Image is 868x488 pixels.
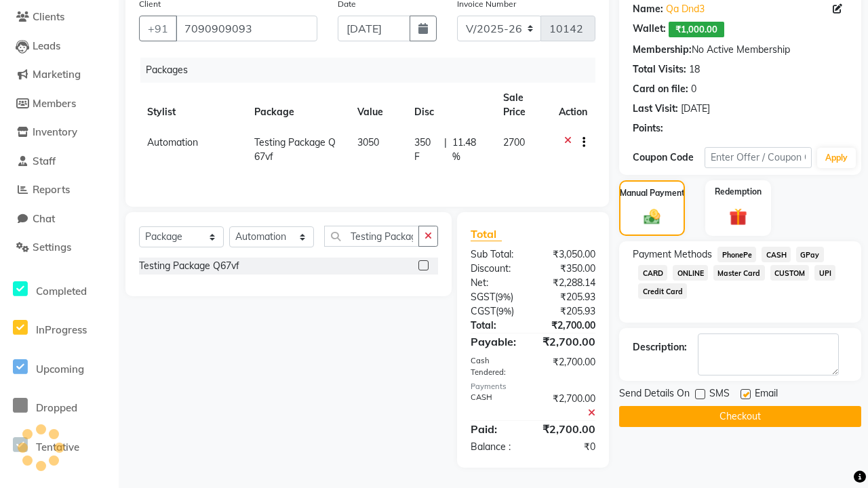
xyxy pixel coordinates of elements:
[495,83,551,127] th: Sale Price
[633,247,712,262] span: Payment Methods
[33,68,81,81] span: Marketing
[633,340,687,354] div: Description:
[717,247,756,262] span: PhonePe
[503,136,525,148] span: 2700
[681,102,710,116] div: [DATE]
[532,421,606,437] div: ₹2,700.00
[689,62,700,77] div: 18
[471,305,496,317] span: CGST
[471,381,596,392] div: Payments
[3,96,115,112] a: Members
[414,136,439,164] span: 350 F
[3,39,115,54] a: Leads
[755,386,778,403] span: Email
[633,43,848,57] div: No Active Membership
[533,262,606,276] div: ₹350.00
[349,83,406,127] th: Value
[3,67,115,83] a: Marketing
[3,182,115,198] a: Reports
[254,136,336,163] span: Testing Package Q67vf
[324,226,419,247] input: Search
[460,421,533,437] div: Paid:
[452,136,487,164] span: 11.48 %
[633,102,678,116] div: Last Visit:
[176,16,317,41] input: Search by Name/Mobile/Email/Code
[633,82,688,96] div: Card on file:
[36,323,87,336] span: InProgress
[460,262,533,276] div: Discount:
[498,291,511,302] span: 9%
[533,304,606,319] div: ₹205.93
[471,291,495,303] span: SGST
[460,440,533,454] div: Balance :
[139,83,246,127] th: Stylist
[533,247,606,262] div: ₹3,050.00
[357,136,379,148] span: 3050
[669,22,724,37] span: ₹1,000.00
[533,276,606,290] div: ₹2,288.14
[33,155,56,167] span: Staff
[460,304,533,319] div: ( )
[33,212,55,225] span: Chat
[762,247,791,262] span: CASH
[533,290,606,304] div: ₹205.93
[715,186,762,198] label: Redemption
[3,9,115,25] a: Clients
[460,290,533,304] div: ( )
[551,83,595,127] th: Action
[460,319,533,333] div: Total:
[620,187,685,199] label: Manual Payment
[638,265,667,281] span: CARD
[460,276,533,290] div: Net:
[633,62,686,77] div: Total Visits:
[633,121,663,136] div: Points:
[633,22,666,37] div: Wallet:
[460,333,533,350] div: Payable:
[633,2,663,16] div: Name:
[796,247,824,262] span: GPay
[533,319,606,333] div: ₹2,700.00
[713,265,765,281] span: Master Card
[33,39,60,52] span: Leads
[709,386,730,403] span: SMS
[673,265,708,281] span: ONLINE
[619,386,690,403] span: Send Details On
[691,82,696,96] div: 0
[139,16,177,41] button: +91
[619,406,861,427] button: Checkout
[633,43,692,57] div: Membership:
[460,355,533,378] div: Cash Tendered:
[140,58,606,83] div: Packages
[533,392,606,420] div: ₹2,700.00
[814,265,835,281] span: UPI
[33,97,76,110] span: Members
[705,147,812,168] input: Enter Offer / Coupon Code
[139,259,239,273] div: Testing Package Q67vf
[3,154,115,169] a: Staff
[533,440,606,454] div: ₹0
[471,227,502,241] span: Total
[724,206,752,228] img: _gift.svg
[460,247,533,262] div: Sub Total:
[666,2,705,16] a: Qa Dnd3
[532,333,606,350] div: ₹2,700.00
[817,148,856,168] button: Apply
[36,363,84,375] span: Upcoming
[633,150,705,165] div: Coupon Code
[246,83,349,127] th: Package
[3,125,115,140] a: Inventory
[770,265,810,281] span: CUSTOM
[444,136,447,164] span: |
[3,211,115,227] a: Chat
[460,392,533,420] div: CASH
[638,283,687,299] span: Credit Card
[36,285,87,298] span: Completed
[498,306,511,317] span: 9%
[33,10,64,23] span: Clients
[3,240,115,256] a: Settings
[406,83,495,127] th: Disc
[147,136,198,148] span: Automation
[33,241,71,253] span: Settings
[533,355,606,378] div: ₹2,700.00
[639,207,665,226] img: _cash.svg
